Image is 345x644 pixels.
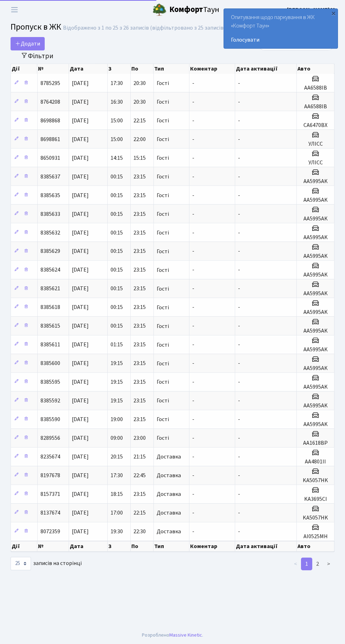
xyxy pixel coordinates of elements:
span: Гості [157,136,169,142]
span: 23:15 [133,378,146,386]
span: - [238,266,240,274]
span: - [238,415,240,423]
span: [DATE] [72,341,89,349]
span: - [238,528,240,535]
span: Гості [157,398,169,403]
span: - [238,135,240,143]
a: Додати [11,37,45,50]
span: 8764208 [40,98,60,106]
span: 23:15 [133,248,146,255]
th: З [108,541,131,552]
span: Гості [157,379,169,385]
span: Гості [157,174,169,180]
h5: KA5057HK [300,515,331,521]
span: [DATE] [72,528,89,535]
span: - [192,415,194,423]
h5: УЛІСС [300,141,331,147]
h5: AA5995AK [300,290,331,297]
div: Опитування щодо паркування в ЖК «Комфорт Таун» [224,9,338,48]
span: Гості [157,155,169,161]
span: - [192,248,194,255]
h5: CA6470BX [300,122,331,129]
span: Гості [157,230,169,236]
span: - [238,229,240,237]
span: - [192,472,194,479]
span: 8385637 [40,173,60,181]
span: Доставка [157,454,181,460]
h5: AA6588IB [300,103,331,110]
h5: AA5995AK [300,253,331,260]
span: 00:15 [111,192,123,199]
span: 23:15 [133,229,146,237]
span: 8385618 [40,304,60,311]
span: 15:00 [111,135,123,143]
span: - [238,341,240,349]
h5: AA5995AK [300,197,331,203]
h5: AA1618BP [300,440,331,446]
span: - [192,490,194,498]
span: 20:30 [133,98,146,106]
span: - [192,341,194,349]
span: [DATE] [72,360,89,367]
th: Коментар [189,541,235,552]
span: 8157371 [40,490,60,498]
th: Авто [297,541,334,552]
span: 8385590 [40,415,60,423]
span: 8385632 [40,229,60,237]
span: [DATE] [72,285,89,293]
span: - [238,210,240,218]
span: Гості [157,323,169,329]
span: Гості [157,99,169,105]
span: 19:00 [111,415,123,423]
span: [DATE] [72,229,89,237]
th: Дата [69,64,108,74]
span: - [192,304,194,311]
span: 8385629 [40,248,60,255]
span: [DATE] [72,79,89,87]
span: Гості [157,361,169,366]
span: 23:15 [133,322,146,330]
span: 01:15 [111,341,123,349]
span: Гості [157,249,169,254]
span: 8072359 [40,528,60,535]
span: - [238,472,240,479]
a: > [323,558,334,570]
div: Розроблено . [142,631,203,639]
span: 8137674 [40,509,60,517]
a: [PERSON_NAME] М. [287,6,337,14]
span: - [238,397,240,405]
span: Пропуск в ЖК [11,21,61,33]
h5: AA5995AK [300,234,331,241]
span: - [192,266,194,274]
span: 23:15 [133,304,146,311]
h5: УЛІСС [300,159,331,166]
label: записів на сторінці [11,557,82,570]
span: 00:15 [111,173,123,181]
span: 09:00 [111,434,123,442]
span: Доставка [157,510,181,516]
span: [DATE] [72,304,89,311]
span: 8385635 [40,192,60,199]
span: 8197678 [40,472,60,479]
th: По [131,541,153,552]
th: Тип [153,541,189,552]
span: Гості [157,417,169,422]
span: 23:15 [133,285,146,293]
span: Доставка [157,529,181,534]
span: Доставка [157,491,181,497]
img: logo.png [152,3,167,17]
span: - [238,154,240,162]
span: Гості [157,80,169,86]
span: 17:30 [111,472,123,479]
span: 8385595 [40,378,60,386]
span: Додати [15,40,40,48]
span: 8785295 [40,79,60,87]
button: Переключити фільтри [16,50,58,61]
span: 15:00 [111,117,123,124]
span: [DATE] [72,472,89,479]
span: 00:15 [111,285,123,293]
span: 8385624 [40,266,60,274]
span: - [192,434,194,442]
span: Гості [157,193,169,198]
span: 23:15 [133,415,146,423]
